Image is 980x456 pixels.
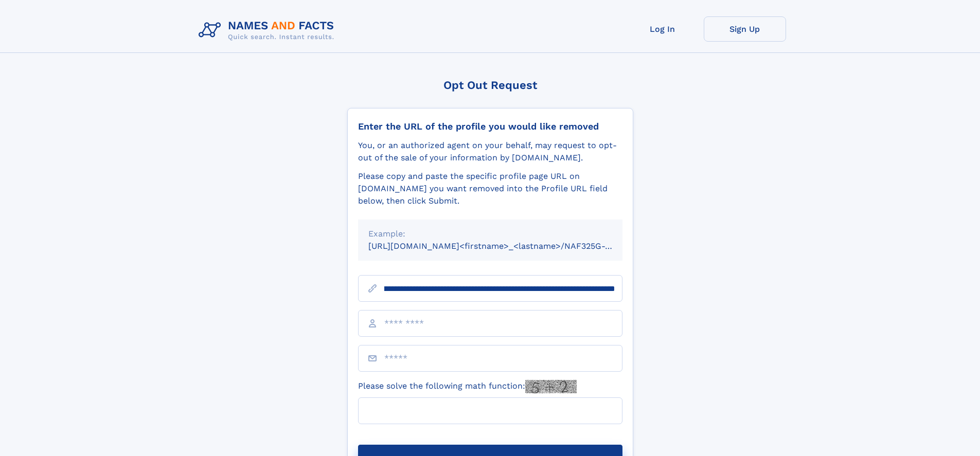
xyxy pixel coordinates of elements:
[358,121,622,132] div: Enter the URL of the profile you would like removed
[704,16,786,42] a: Sign Up
[347,79,633,92] div: Opt Out Request
[368,228,612,240] div: Example:
[194,16,343,44] img: Logo Names and Facts
[358,170,622,207] div: Please copy and paste the specific profile page URL on [DOMAIN_NAME] you want removed into the Pr...
[358,139,622,164] div: You, or an authorized agent on your behalf, may request to opt-out of the sale of your informatio...
[621,16,704,42] a: Log In
[368,241,642,251] small: [URL][DOMAIN_NAME]<firstname>_<lastname>/NAF325G-xxxxxxxx
[358,380,577,393] label: Please solve the following math function:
